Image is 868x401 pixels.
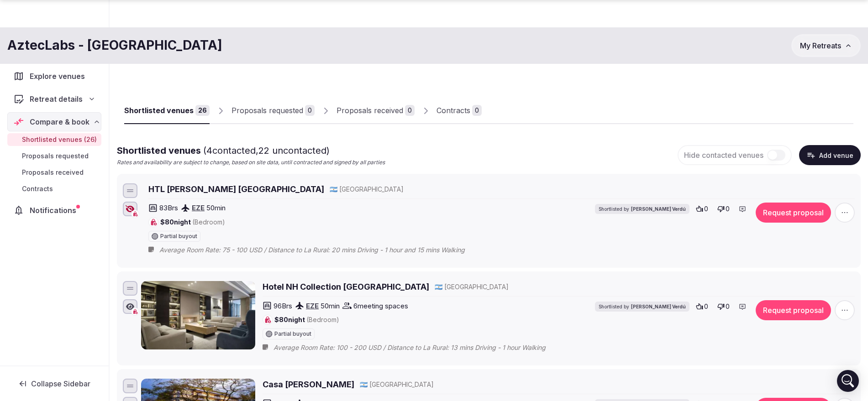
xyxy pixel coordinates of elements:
[339,185,404,194] span: [GEOGRAPHIC_DATA]
[756,300,831,320] button: Request proposal
[360,380,368,388] span: 🇦🇷
[31,379,90,388] span: Collapse Sidebar
[7,150,101,162] a: Proposals requested
[206,203,226,213] span: 50 min
[22,184,53,193] span: Contracts
[274,315,339,324] span: $80 night
[472,105,482,116] div: 0
[800,41,841,50] span: My Retreats
[791,34,861,57] button: My Retreats
[160,234,197,239] span: Partial buyout
[799,145,861,165] button: Add venue
[715,203,732,215] button: 0
[337,98,415,124] a: Proposals received0
[756,203,831,223] button: Request proposal
[141,281,255,349] img: Hotel NH Collection Buenos Aires Crillón
[631,303,686,310] span: [PERSON_NAME] Verdú
[631,206,686,212] span: [PERSON_NAME] Verdú
[7,133,101,146] a: Shortlisted venues (26)
[595,204,689,214] div: Shortlisted by
[437,105,470,116] div: Contracts
[360,380,368,389] button: 🇦🇷
[435,283,442,291] span: 🇦🇷
[192,203,205,212] a: EZE
[124,98,210,124] a: Shortlisted venues26
[30,116,89,127] span: Compare & book
[274,301,292,311] span: 96 Brs
[263,281,429,292] a: Hotel NH Collection [GEOGRAPHIC_DATA]
[160,218,225,227] span: $80 night
[330,185,337,193] span: 🇦🇷
[231,98,315,124] a: Proposals requested0
[30,71,89,82] span: Explore venues
[306,316,339,323] span: (Bedroom)
[337,105,403,116] div: Proposals received
[7,374,101,394] button: Collapse Sidebar
[7,36,222,54] h1: AztecLabs - [GEOGRAPHIC_DATA]
[444,282,509,292] span: [GEOGRAPHIC_DATA]
[22,135,97,144] span: Shortlisted venues (26)
[117,159,385,167] p: Rates and availability are subject to change, based on site data, until contracted and signed by ...
[305,105,315,116] div: 0
[30,94,83,104] span: Retreat details
[124,105,194,116] div: Shortlisted venues
[192,218,225,226] span: (Bedroom)
[148,183,324,195] a: HTL [PERSON_NAME] [GEOGRAPHIC_DATA]
[195,105,210,116] div: 26
[159,203,178,213] span: 83 Brs
[595,302,689,312] div: Shortlisted by
[837,370,859,392] div: Open Intercom Messenger
[693,300,711,313] button: 0
[726,302,730,311] span: 0
[231,105,303,116] div: Proposals requested
[203,145,330,156] span: ( 4 contacted, 22 uncontacted)
[22,151,89,161] span: Proposals requested
[274,343,564,352] span: Average Room Rate: 100 - 200 USD / Distance to La Rural: 13 mins Driving - 1 hour Walking
[704,302,708,311] span: 0
[353,301,408,311] span: 6 meeting spaces
[435,282,442,292] button: 🇦🇷
[7,166,101,179] a: Proposals received
[405,105,415,116] div: 0
[369,380,434,389] span: [GEOGRAPHIC_DATA]
[684,151,763,160] span: Hide contacted venues
[693,203,711,215] button: 0
[437,98,482,124] a: Contracts0
[274,331,311,337] span: Partial buyout
[306,302,319,310] a: EZE
[330,185,337,194] button: 🇦🇷
[117,145,330,156] span: Shortlisted venues
[7,67,101,86] a: Explore venues
[7,201,101,220] a: Notifications
[22,168,84,177] span: Proposals received
[263,379,354,390] a: Casa [PERSON_NAME]
[30,205,80,216] span: Notifications
[715,300,732,313] button: 0
[704,204,708,214] span: 0
[726,204,730,214] span: 0
[159,245,483,255] span: Average Room Rate: 75 - 100 USD / Distance to La Rural: 20 mins Driving - 1 hour and 15 mins Walking
[321,301,340,311] span: 50 min
[7,182,101,195] a: Contracts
